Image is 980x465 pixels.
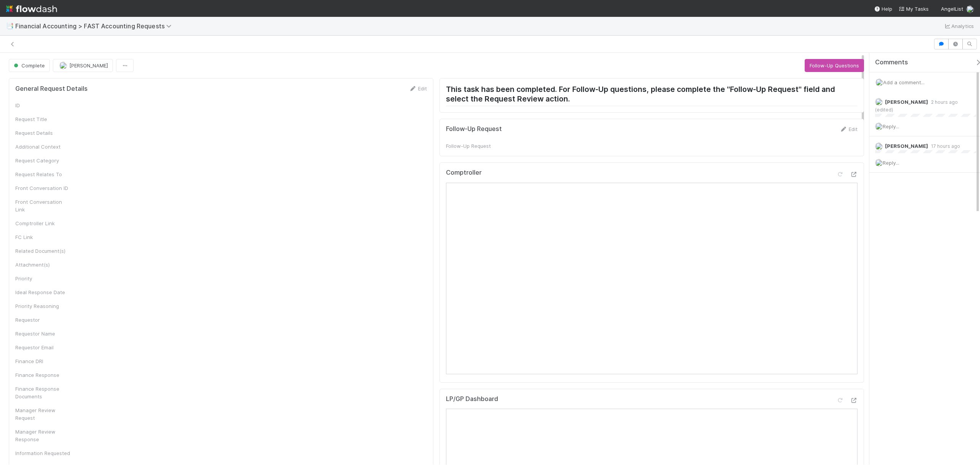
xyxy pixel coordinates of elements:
[15,115,73,123] div: Request Title
[15,385,73,400] div: Finance Response Documents
[928,143,960,149] span: 17 hours ago
[15,233,73,241] div: FC Link
[15,344,73,351] div: Requestor Email
[941,6,963,12] span: AngelList
[15,102,73,109] div: ID
[15,449,73,457] div: Information Requested
[15,129,73,137] div: Request Details
[446,142,503,150] div: Follow-Up Request
[883,123,899,129] span: Reply...
[59,62,67,69] img: avatar_c7c7de23-09de-42ad-8e02-7981c37ee075.png
[446,85,857,106] h2: This task has been completed. For Follow-Up questions, please complete the "Follow-Up Request" fi...
[446,395,498,403] h5: LP/GP Dashboard
[15,371,73,379] div: Finance Response
[15,428,73,443] div: Manager Review Response
[15,143,73,151] div: Additional Context
[15,330,73,337] div: Requestor Name
[446,169,482,177] h5: Comptroller
[944,21,974,31] a: Analytics
[885,143,928,149] span: [PERSON_NAME]
[15,85,88,93] h5: General Request Details
[15,184,73,192] div: Front Conversation ID
[874,5,892,13] div: Help
[840,126,857,132] a: Edit
[409,85,427,92] a: Edit
[53,59,113,72] button: [PERSON_NAME]
[15,22,175,30] span: Financial Accounting > FAST Accounting Requests
[6,23,14,29] span: 📑
[69,62,108,69] span: [PERSON_NAME]
[15,406,73,422] div: Manager Review Request
[15,170,73,178] div: Request Relates To
[15,316,73,324] div: Requestor
[883,160,899,166] span: Reply...
[805,59,864,72] button: Follow-Up Questions
[15,302,73,310] div: Priority Reasoning
[966,5,974,13] img: avatar_d45d11ee-0024-4901-936f-9df0a9cc3b4e.png
[15,157,73,164] div: Request Category
[875,79,883,86] img: avatar_d45d11ee-0024-4901-936f-9df0a9cc3b4e.png
[885,99,928,105] span: [PERSON_NAME]
[15,198,73,213] div: Front Conversation Link
[875,123,883,130] img: avatar_d45d11ee-0024-4901-936f-9df0a9cc3b4e.png
[875,59,908,66] span: Comments
[15,247,73,255] div: Related Document(s)
[15,219,73,227] div: Comptroller Link
[15,261,73,269] div: Attachment(s)
[12,62,45,69] span: Complete
[875,98,883,106] img: avatar_c7c7de23-09de-42ad-8e02-7981c37ee075.png
[15,275,73,282] div: Priority
[15,288,73,296] div: Ideal Response Date
[898,5,929,13] a: My Tasks
[9,59,50,72] button: Complete
[6,2,57,15] img: logo-inverted-e16ddd16eac7371096b0.svg
[446,125,502,133] h5: Follow-Up Request
[15,357,73,365] div: Finance DRI
[875,142,883,150] img: avatar_711f55b7-5a46-40da-996f-bc93b6b86381.png
[898,6,929,12] span: My Tasks
[883,79,924,85] span: Add a comment...
[875,159,883,167] img: avatar_d45d11ee-0024-4901-936f-9df0a9cc3b4e.png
